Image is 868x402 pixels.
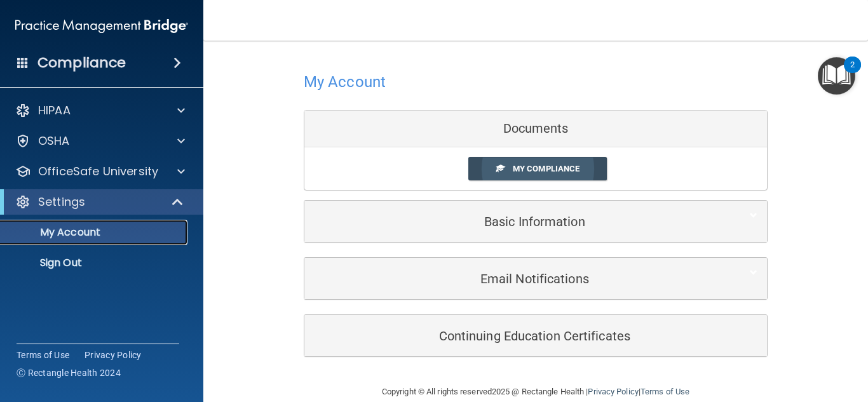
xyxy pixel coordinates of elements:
div: Documents [304,111,767,147]
img: PMB logo [15,13,188,39]
p: HIPAA [38,103,71,118]
span: Ⓒ Rectangle Health 2024 [17,366,121,379]
p: Settings [38,194,85,210]
a: Privacy Policy [85,349,142,361]
a: Terms of Use [641,387,689,396]
button: Open Resource Center, 2 new notifications [818,57,855,95]
div: 2 [850,65,855,81]
a: Settings [15,194,184,210]
a: OfficeSafe University [15,164,185,179]
a: Privacy Policy [588,387,638,396]
span: My Compliance [513,164,580,173]
h5: Continuing Education Certificates [314,329,719,343]
a: Terms of Use [17,349,69,361]
a: HIPAA [15,103,185,118]
a: Email Notifications [314,264,757,293]
h5: Basic Information [314,215,719,229]
p: OSHA [38,133,70,149]
h5: Email Notifications [314,272,719,286]
h4: Compliance [37,54,126,72]
a: Basic Information [314,207,757,236]
a: OSHA [15,133,185,149]
iframe: Drift Widget Chat Controller [646,312,853,363]
p: OfficeSafe University [38,164,158,179]
h4: My Account [304,74,386,90]
p: My Account [8,226,182,239]
p: Sign Out [8,257,182,269]
a: Continuing Education Certificates [314,321,757,350]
